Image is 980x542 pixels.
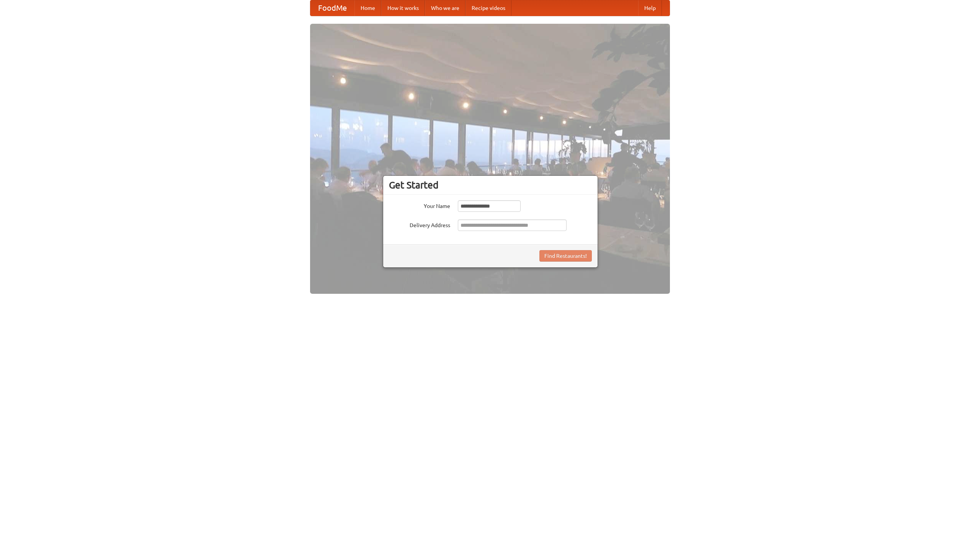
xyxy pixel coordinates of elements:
a: Recipe videos [465,0,511,16]
a: Help [638,0,662,16]
a: FoodMe [310,0,354,16]
a: How it works [381,0,425,16]
a: Home [354,0,381,16]
label: Your Name [389,200,450,210]
button: Find Restaurants! [539,250,592,262]
label: Delivery Address [389,219,450,229]
h3: Get Started [389,179,592,191]
a: Who we are [425,0,465,16]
